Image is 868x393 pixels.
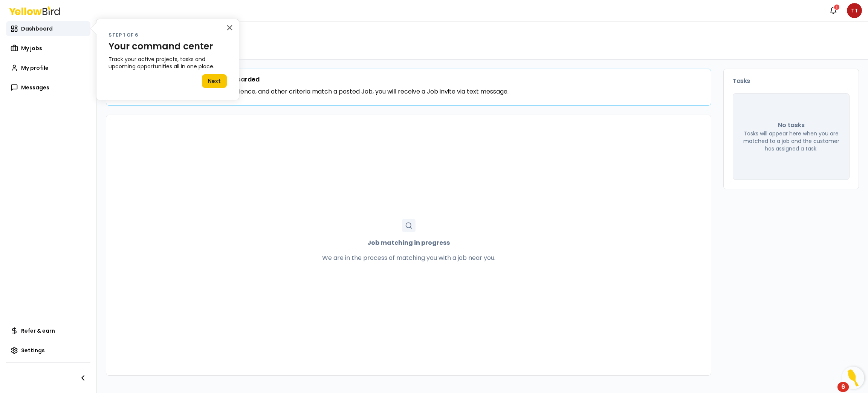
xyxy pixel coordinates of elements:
button: Next [202,74,227,88]
span: Refer & earn [21,327,55,335]
span: Dashboard [21,25,53,32]
p: We are in the process of matching you with a job near you. [322,253,495,263]
a: My profile [6,60,90,75]
p: Tasks will appear here when you are matched to a job and the customer has assigned a task. [742,130,840,152]
button: Open Resource Center, 6 new notifications [842,367,864,389]
span: Settings [21,347,45,354]
a: Refer & earn [6,323,90,338]
a: Messages [6,80,90,95]
a: Settings [6,343,90,358]
a: Dashboard [6,21,90,36]
span: Messages [21,84,49,91]
p: Step 1 of 6 [108,31,227,39]
a: My jobs [6,41,90,56]
span: My jobs [21,45,42,52]
p: Track your active projects, tasks and upcoming opportunities all in one place. [108,56,227,71]
button: Close [226,21,233,34]
p: No tasks [778,121,805,130]
p: Your command center [108,41,227,52]
strong: Job matching in progress [367,238,450,247]
p: When your skills, certifications, experience, and other criteria match a posted Job, you will rec... [130,87,509,96]
h1: Welcome, [PERSON_NAME] [106,38,859,50]
h3: Tasks [733,78,850,84]
div: 1 [833,4,840,11]
button: 1 [826,3,841,18]
span: My profile [21,64,49,72]
span: TT [847,3,862,18]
